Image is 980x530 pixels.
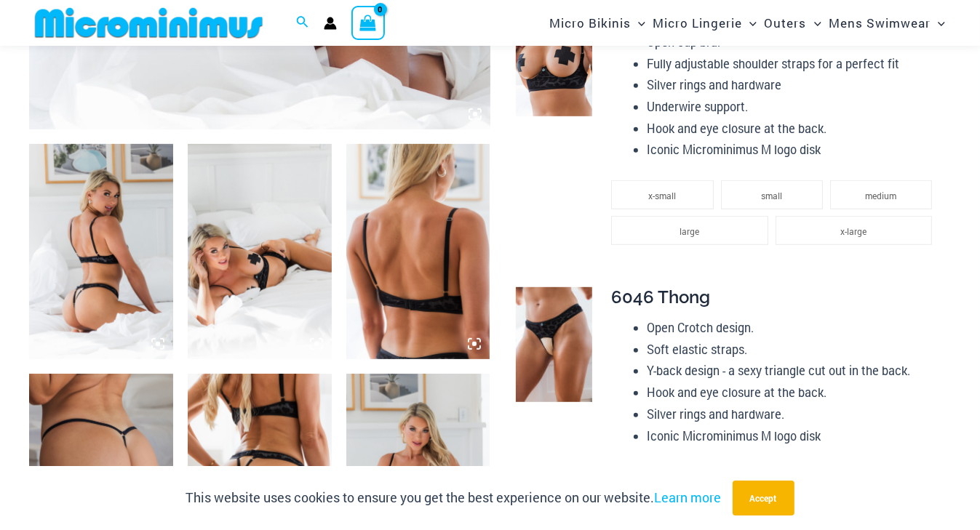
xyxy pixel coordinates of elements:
[546,4,649,41] a: Micro BikinisMenu ToggleMenu Toggle
[611,216,768,245] li: large
[649,4,760,41] a: Micro LingerieMenu ToggleMenu Toggle
[29,144,173,360] img: Nights Fall Silver Leopard 1036 Bra 6046 Thong
[516,1,592,116] img: Nights Fall Silver Leopard 1036 Bra
[931,4,945,41] span: Menu Toggle
[840,225,867,237] span: x-large
[647,96,939,118] li: Underwire support.
[649,190,677,201] span: x-small
[807,4,821,41] span: Menu Toggle
[865,190,896,201] span: medium
[825,4,949,41] a: Mens SwimwearMenu ToggleMenu Toggle
[647,360,939,382] li: Y-back design - a sexy triangle cut out in the back.
[830,180,932,209] li: medium
[324,17,337,30] a: Account icon link
[631,4,645,41] span: Menu Toggle
[647,53,939,75] li: Fully adjustable shoulder straps for a perfect fit
[186,487,722,509] p: This website uses cookies to ensure you get the best experience on our website.
[346,144,490,360] img: Nights Fall Silver Leopard 1036 Bra
[680,225,700,237] span: large
[721,180,823,209] li: small
[742,4,757,41] span: Menu Toggle
[647,139,939,161] li: Iconic Microminimus M logo disk
[647,317,939,339] li: Open Crotch design.
[647,118,939,140] li: Hook and eye closure at the back.
[29,7,268,39] img: MM SHOP LOGO FLAT
[188,144,332,360] img: Nights Fall Silver Leopard 1036 Bra 6046 Thong
[765,4,807,41] span: Outers
[549,4,631,41] span: Micro Bikinis
[647,403,939,425] li: Silver rings and hardware.
[761,190,782,201] span: small
[761,4,825,41] a: OutersMenu ToggleMenu Toggle
[296,14,309,33] a: Search icon link
[516,287,592,402] img: Nights Fall Silver Leopard 6046 Thong
[647,74,939,96] li: Silver rings and hardware
[653,4,742,41] span: Micro Lingerie
[351,6,385,39] a: View Shopping Cart, empty
[647,425,939,447] li: Iconic Microminimus M logo disk
[733,481,794,515] button: Accept
[611,286,710,308] span: 6046 Thong
[647,382,939,403] li: Hook and eye closure at the back.
[829,4,931,41] span: Mens Swimwear
[655,489,722,506] a: Learn more
[611,180,713,209] li: x-small
[647,339,939,361] li: Soft elastic straps.
[776,216,932,245] li: x-large
[543,2,951,44] nav: Site Navigation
